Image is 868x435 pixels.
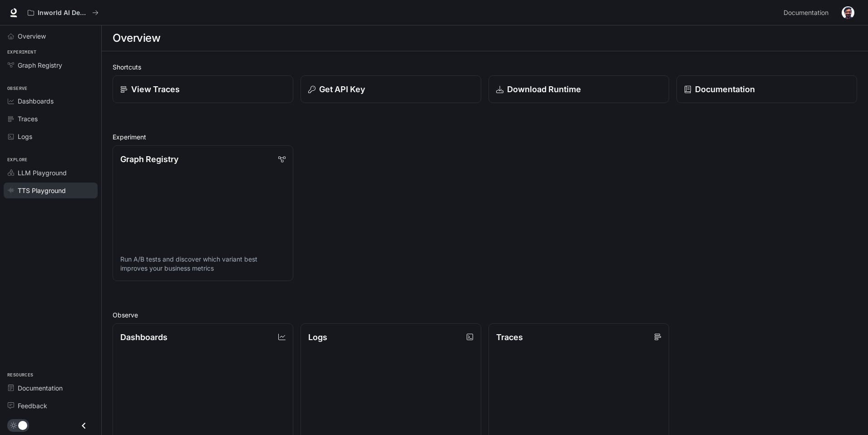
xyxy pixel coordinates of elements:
[4,28,98,44] a: Overview
[4,380,98,396] a: Documentation
[18,96,54,106] span: Dashboards
[4,398,98,414] a: Feedback
[839,4,857,22] button: User avatar
[113,62,857,72] h2: Shortcuts
[676,75,857,103] a: Documentation
[18,31,46,41] span: Overview
[4,129,98,144] a: Logs
[113,75,293,103] a: View Traces
[113,310,857,320] h2: Observe
[38,9,89,17] p: Inworld AI Demos
[4,165,98,181] a: LLM Playground
[4,57,98,73] a: Graph Registry
[780,4,835,22] a: Documentation
[18,60,62,70] span: Graph Registry
[120,255,286,273] p: Run A/B tests and discover which variant best improves your business metrics
[301,75,481,103] button: Get API Key
[4,183,98,198] a: TTS Playground
[842,6,854,19] img: User avatar
[4,93,98,109] a: Dashboards
[18,132,32,141] span: Logs
[131,83,180,95] p: View Traces
[113,145,293,281] a: Graph RegistryRun A/B tests and discover which variant best improves your business metrics
[18,168,67,178] span: LLM Playground
[4,111,98,127] a: Traces
[120,331,168,343] p: Dashboards
[784,7,829,19] span: Documentation
[120,153,178,165] p: Graph Registry
[18,383,63,393] span: Documentation
[507,83,581,95] p: Download Runtime
[319,83,365,95] p: Get API Key
[496,331,523,343] p: Traces
[18,114,38,124] span: Traces
[308,331,327,343] p: Logs
[18,420,27,430] span: Dark mode toggle
[18,401,47,410] span: Feedback
[74,416,94,435] button: Close drawer
[18,186,66,195] span: TTS Playground
[695,83,755,95] p: Documentation
[113,132,857,142] h2: Experiment
[24,4,103,22] button: All workspaces
[488,75,669,103] a: Download Runtime
[113,29,160,47] h1: Overview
